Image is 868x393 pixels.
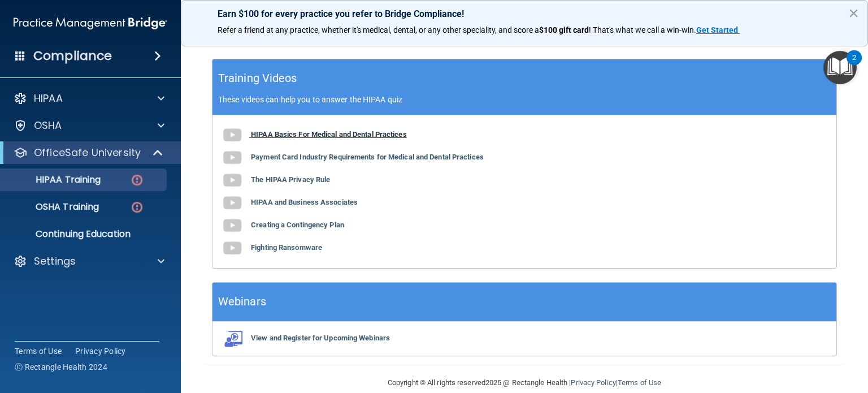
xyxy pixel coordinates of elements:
[7,174,101,185] p: HIPAA Training
[589,25,696,34] span: ! That's what we call a win-win.
[218,68,297,88] h5: Training Videos
[218,25,539,34] span: Refer a friend at any practice, whether it's medical, dental, or any other speciality, and score a
[251,175,330,184] b: The HIPAA Privacy Rule
[218,8,831,19] p: Earn $100 for every practice you refer to Bridge Compliance!
[7,228,162,240] p: Continuing Education
[696,25,740,34] a: Get Started
[571,378,615,387] a: Privacy Policy
[251,221,344,229] b: Creating a Contingency Plan
[218,95,831,104] p: These videos can help you to answer the HIPAA quiz
[251,243,322,252] b: Fighting Ransomware
[852,58,856,72] div: 2
[15,361,107,373] span: Ⓒ Rectangle Health 2024
[14,12,167,34] img: PMB logo
[221,124,244,146] img: gray_youtube_icon.38fcd6cc.png
[33,48,112,64] h4: Compliance
[251,130,407,139] b: HIPAA Basics For Medical and Dental Practices
[221,169,244,192] img: gray_youtube_icon.38fcd6cc.png
[221,237,244,260] img: gray_youtube_icon.38fcd6cc.png
[221,192,244,214] img: gray_youtube_icon.38fcd6cc.png
[251,334,390,342] b: View and Register for Upcoming Webinars
[221,146,244,169] img: gray_youtube_icon.38fcd6cc.png
[221,330,244,347] img: webinarIcon.c7ebbf15.png
[14,119,164,132] a: OSHA
[251,198,358,206] b: HIPAA and Business Associates
[34,119,62,132] p: OSHA
[34,146,141,159] p: OfficeSafe University
[75,346,126,357] a: Privacy Policy
[34,92,63,105] p: HIPAA
[221,214,244,237] img: gray_youtube_icon.38fcd6cc.png
[14,146,164,159] a: OfficeSafe University
[251,153,484,161] b: Payment Card Industry Requirements for Medical and Dental Practices
[7,201,99,213] p: OSHA Training
[14,254,164,268] a: Settings
[14,92,164,105] a: HIPAA
[823,51,857,84] button: Open Resource Center, 2 new notifications
[848,4,859,22] button: Close
[218,292,266,312] h5: Webinars
[130,173,144,187] img: danger-circle.6113f641.png
[539,25,589,34] strong: $100 gift card
[618,378,661,387] a: Terms of Use
[15,346,62,357] a: Terms of Use
[34,254,76,268] p: Settings
[696,25,738,34] strong: Get Started
[130,200,144,214] img: danger-circle.6113f641.png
